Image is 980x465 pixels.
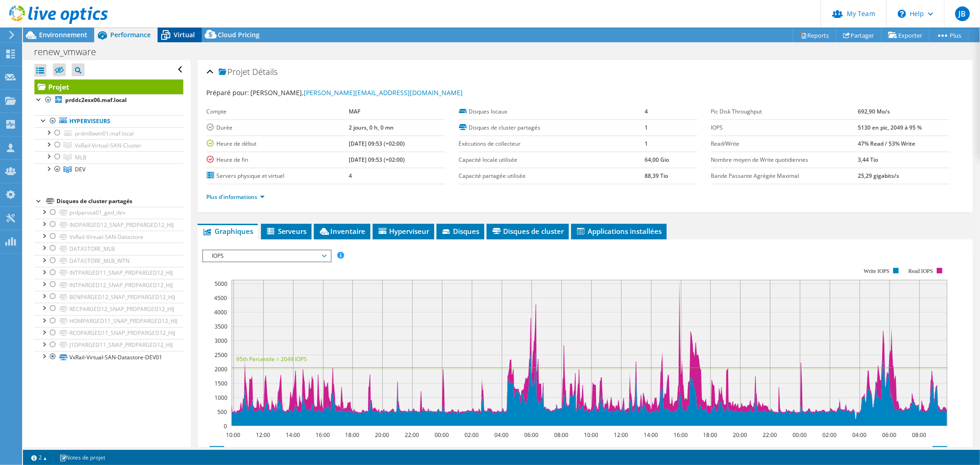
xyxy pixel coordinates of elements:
[34,219,183,231] a: INDPARGED12_SNAP_PRDPARGED12_HIJ
[898,10,906,18] svg: \n
[226,431,240,439] text: 10:00
[349,172,352,180] b: 4
[215,337,227,345] text: 3000
[34,243,183,255] a: DATASTORE_MLB
[34,139,183,151] a: VxRail-Virtual-SAN-Cluster
[34,231,183,243] a: VxRail-Virtual-SAN-Datastore
[39,30,87,39] span: Environnement
[349,108,360,115] b: MAF
[733,431,747,439] text: 20:00
[465,431,479,439] text: 02:00
[214,308,227,316] text: 4000
[110,30,151,39] span: Performance
[34,267,183,279] a: INTPARGED11_SNAP_PRDPARGED12_HIJ
[645,108,648,115] b: 4
[763,431,777,439] text: 22:00
[349,124,394,131] b: 2 jours, 0 h, 0 mn
[253,66,278,77] span: Détails
[215,323,227,330] text: 3500
[202,227,253,236] span: Graphiques
[219,68,250,77] span: Projet
[208,250,326,261] span: IOPS
[929,28,969,42] a: Plus
[955,6,970,21] span: JB
[793,28,837,42] a: Reports
[494,431,509,439] text: 04:00
[614,431,628,439] text: 12:00
[207,107,349,116] label: Compte
[459,139,645,148] label: Exécutions de collecteur
[34,164,183,176] a: DEV
[34,303,183,315] a: RECPARGED12_SNAP_PRDPARGED12_HIJ
[349,140,405,147] b: [DATE] 09:53 (+02:00)
[858,156,878,164] b: 3,44 Tio
[75,142,142,149] span: VxRail-Virtual-SAN-Cluster
[459,123,645,132] label: Disques de cluster partagés
[34,351,183,363] a: VxRail-Virtual-SAN-Datastore-DEV01
[822,431,837,439] text: 02:00
[349,156,405,164] b: [DATE] 09:53 (+02:00)
[703,431,717,439] text: 18:00
[266,227,307,236] span: Serveurs
[65,96,127,104] b: prddc2esx06.maf.local
[53,452,112,463] a: Notes de projet
[34,339,183,351] a: J1DPARGED11_SNAP_PRDPARGED12_HIJ
[793,431,807,439] text: 00:00
[304,88,463,97] a: [PERSON_NAME][EMAIL_ADDRESS][DOMAIN_NAME]
[25,452,53,463] a: 2
[215,351,227,359] text: 2500
[256,431,270,439] text: 12:00
[377,227,430,236] span: Hyperviseur
[174,30,195,39] span: Virtual
[215,280,227,288] text: 5000
[75,153,86,161] span: MLB
[711,107,858,116] label: Pic Disk Throughput
[75,130,134,137] span: prdmlbwtn01.maf.local
[207,139,349,148] label: Heure de début
[858,124,922,131] b: 5130 en pic, 2049 à 95 %
[711,171,858,181] label: Bande Passante Agrégée Maximal
[881,28,929,42] a: Exporter
[207,88,249,97] label: Préparé pour:
[34,255,183,267] a: DATASTORE_MLB_WTN
[316,431,330,439] text: 16:00
[644,431,658,439] text: 14:00
[218,30,260,39] span: Cloud Pricing
[711,155,858,164] label: Nombre moyen de Write quotidiennes
[214,294,227,302] text: 4500
[345,431,359,439] text: 18:00
[215,380,227,387] text: 1500
[882,431,896,439] text: 06:00
[236,355,307,363] text: 95th Percentile = 2049 IOPS
[459,155,645,164] label: Capacité locale utilisée
[207,171,349,181] label: Servers physique et virtuel
[912,431,926,439] text: 08:00
[34,94,183,106] a: prddc2esx06.maf.local
[858,108,890,115] b: 692,90 Mo/s
[34,151,183,163] a: MLB
[645,140,648,147] b: 1
[524,431,538,439] text: 06:00
[34,279,183,291] a: INTPARGED12_SNAP_PRDPARGED12_HIJ
[34,115,183,127] a: Hyperviseurs
[217,408,227,416] text: 500
[375,431,389,439] text: 20:00
[576,227,662,236] span: Applications installées
[34,207,183,219] a: prdparvsa01_ged_dev
[215,394,227,402] text: 1000
[554,431,568,439] text: 08:00
[435,431,449,439] text: 00:00
[30,47,110,57] h1: renew_vmware
[318,227,366,236] span: Inventaire
[711,139,858,148] label: Read/Write
[34,79,183,94] a: Projet
[207,123,349,132] label: Durée
[459,107,645,116] label: Disques locaux
[459,171,645,181] label: Capacité partagée utilisée
[674,431,688,439] text: 16:00
[207,155,349,164] label: Heure de fin
[441,227,480,236] span: Disques
[711,123,858,132] label: IOPS
[75,165,85,173] span: DEV
[286,431,300,439] text: 14:00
